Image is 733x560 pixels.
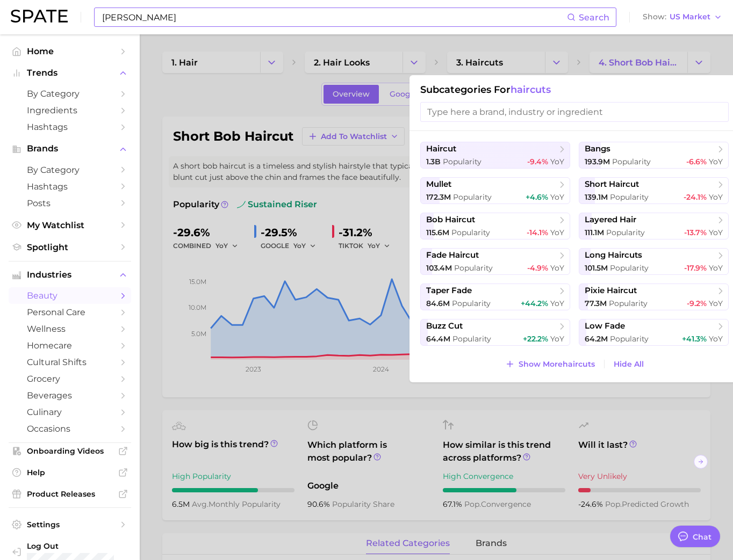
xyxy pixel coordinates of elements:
a: Product Releases [9,486,131,502]
span: Ingredients [27,105,113,115]
span: YoY [709,157,723,166]
span: Posts [27,198,113,208]
span: -24.1% [684,192,707,202]
span: 115.6m [426,228,449,237]
span: YoY [550,192,564,202]
span: 172.3m [426,192,451,202]
span: Popularity [610,192,649,202]
span: personal care [27,307,113,317]
button: Trends [9,65,131,81]
span: -4.9% [527,263,548,273]
span: Popularity [452,299,491,308]
span: Hide All [614,360,644,369]
span: Trends [27,68,113,78]
span: 64.2m [585,334,608,344]
a: Ingredients [9,102,131,119]
span: Popularity [451,228,490,237]
span: taper fade [426,286,472,296]
span: by Category [27,89,113,99]
span: buzz cut [426,321,463,331]
button: mullet172.3m Popularity+4.6% YoY [420,177,570,204]
a: Onboarding Videos [9,443,131,459]
button: Show Morehaircuts [502,357,597,372]
span: YoY [709,192,723,202]
span: My Watchlist [27,220,113,230]
span: YoY [550,299,564,308]
span: 64.4m [426,334,450,344]
a: Home [9,43,131,60]
button: bangs193.9m Popularity-6.6% YoY [579,142,729,169]
span: +22.2% [523,334,548,344]
span: 84.6m [426,299,450,308]
span: haircut [426,144,456,154]
button: layered hair111.1m Popularity-13.7% YoY [579,213,729,239]
span: Show [643,14,666,20]
button: Scroll Right [694,455,708,469]
span: +4.6% [526,192,548,202]
span: -13.7% [684,228,707,237]
span: long haircuts [585,250,642,260]
span: Popularity [610,334,649,344]
span: Onboarding Videos [27,446,113,456]
span: Popularity [612,157,651,166]
span: Settings [27,520,113,529]
button: taper fade84.6m Popularity+44.2% YoY [420,283,570,310]
span: beverages [27,390,113,401]
a: beauty [9,287,131,304]
button: pixie haircut77.3m Popularity-9.2% YoY [579,283,729,310]
button: long haircuts101.5m Popularity-17.9% YoY [579,248,729,275]
span: YoY [709,334,723,344]
span: grocery [27,374,113,384]
a: beverages [9,387,131,404]
span: beauty [27,290,113,301]
span: Hashtags [27,122,113,132]
span: 193.9m [585,157,610,166]
button: Industries [9,267,131,283]
span: by Category [27,165,113,175]
input: Type here a brand, industry or ingredient [420,102,729,122]
span: Home [27,46,113,56]
span: -14.1% [527,228,548,237]
span: Brands [27,144,113,154]
span: Popularity [453,192,492,202]
a: Hashtags [9,178,131,195]
span: +41.3% [682,334,707,344]
span: haircuts [511,84,551,96]
button: low fade64.2m Popularity+41.3% YoY [579,319,729,346]
a: by Category [9,85,131,102]
span: Industries [27,270,113,280]
button: Brands [9,141,131,157]
span: culinary [27,407,113,417]
a: by Category [9,162,131,178]
span: 139.1m [585,192,608,202]
span: YoY [550,157,564,166]
span: short haircut [585,179,639,190]
a: occasions [9,420,131,437]
img: SPATE [11,10,68,23]
span: Show More haircuts [519,360,595,369]
span: Spotlight [27,242,113,252]
button: haircut1.3b Popularity-9.4% YoY [420,142,570,169]
span: pixie haircut [585,286,637,296]
span: homecare [27,340,113,351]
span: Search [579,12,609,23]
button: Hide All [611,357,646,372]
span: 111.1m [585,228,604,237]
button: fade haircut103.4m Popularity-4.9% YoY [420,248,570,275]
a: cultural shifts [9,354,131,370]
span: YoY [550,263,564,273]
a: homecare [9,337,131,354]
a: wellness [9,321,131,337]
input: Search here for a brand, industry, or ingredient [101,8,567,26]
span: fade haircut [426,250,479,260]
button: short haircut139.1m Popularity-24.1% YoY [579,177,729,204]
span: Popularity [452,334,491,344]
span: 1.3b [426,157,441,166]
span: cultural shifts [27,357,113,367]
span: -17.9% [684,263,707,273]
span: -9.4% [527,157,548,166]
span: bangs [585,144,610,154]
button: buzz cut64.4m Popularity+22.2% YoY [420,319,570,346]
span: Popularity [609,299,648,308]
span: YoY [709,228,723,237]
